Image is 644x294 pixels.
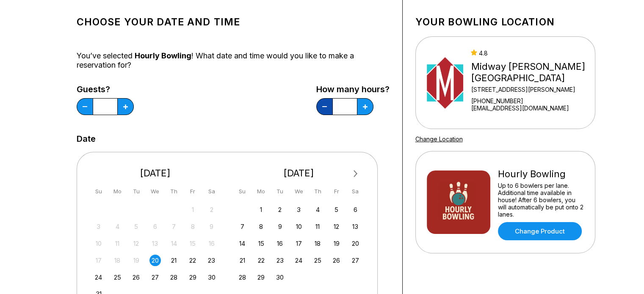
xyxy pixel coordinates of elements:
div: Choose Friday, September 19th, 2025 [331,238,342,249]
div: Choose Friday, September 5th, 2025 [331,204,342,215]
label: How many hours? [316,85,390,94]
div: [DATE] [90,168,221,179]
div: Choose Sunday, August 24th, 2025 [93,272,104,283]
div: Su [93,186,104,197]
div: Not available Friday, August 8th, 2025 [187,221,199,232]
div: Su [237,186,248,197]
div: Choose Thursday, September 18th, 2025 [312,238,323,249]
div: Choose Monday, September 8th, 2025 [255,221,267,232]
div: Fr [187,186,199,197]
div: Choose Friday, August 22nd, 2025 [187,255,199,266]
div: Choose Saturday, September 6th, 2025 [350,204,361,215]
div: Not available Sunday, August 17th, 2025 [93,255,104,266]
div: We [293,186,304,197]
div: Choose Tuesday, September 16th, 2025 [274,238,286,249]
button: Next Month [349,167,362,181]
div: Not available Friday, August 1st, 2025 [187,204,199,215]
div: Midway [PERSON_NAME][GEOGRAPHIC_DATA] [471,61,591,84]
div: Not available Thursday, August 14th, 2025 [168,238,180,249]
div: Sa [206,186,217,197]
label: Date [77,134,96,143]
div: Not available Monday, August 4th, 2025 [112,221,123,232]
div: Choose Wednesday, August 20th, 2025 [149,255,161,266]
div: Tu [130,186,142,197]
div: Hourly Bowling [498,168,584,180]
div: Fr [331,186,342,197]
div: Choose Wednesday, September 24th, 2025 [293,255,304,266]
div: Choose Wednesday, September 10th, 2025 [293,221,304,232]
div: Mo [112,186,123,197]
div: Not available Monday, August 11th, 2025 [112,238,123,249]
div: [DATE] [233,168,365,179]
div: Not available Tuesday, August 5th, 2025 [130,221,142,232]
div: Choose Saturday, August 23rd, 2025 [206,255,217,266]
div: month 2025-09 [235,203,362,283]
img: Hourly Bowling [427,170,490,234]
h1: Your bowling location [415,16,595,28]
div: You’ve selected ! What date and time would you like to make a reservation for? [77,51,390,70]
div: Choose Monday, September 1st, 2025 [255,204,267,215]
div: Not available Saturday, August 16th, 2025 [206,238,217,249]
div: Up to 6 bowlers per lane. Additional time available in house! After 6 bowlers, you will automatic... [498,182,584,218]
div: Sa [350,186,361,197]
div: Choose Sunday, September 28th, 2025 [237,272,248,283]
div: Choose Monday, September 15th, 2025 [255,238,267,249]
div: Not available Saturday, August 2nd, 2025 [206,204,217,215]
div: [STREET_ADDRESS][PERSON_NAME] [471,86,591,93]
div: Choose Thursday, September 4th, 2025 [312,204,323,215]
div: Not available Monday, August 18th, 2025 [112,255,123,266]
div: Choose Tuesday, August 26th, 2025 [130,272,142,283]
a: Change Location [415,135,463,143]
div: Not available Sunday, August 10th, 2025 [93,238,104,249]
div: Choose Sunday, September 14th, 2025 [237,238,248,249]
div: Choose Saturday, September 20th, 2025 [350,238,361,249]
div: Choose Friday, August 29th, 2025 [187,272,199,283]
div: Not available Wednesday, August 6th, 2025 [149,221,161,232]
div: Choose Saturday, September 27th, 2025 [350,255,361,266]
div: Choose Thursday, September 25th, 2025 [312,255,323,266]
div: Th [312,186,323,197]
h1: Choose your Date and time [77,16,390,28]
div: Mo [255,186,267,197]
div: Choose Sunday, September 21st, 2025 [237,255,248,266]
div: Tu [274,186,286,197]
div: Choose Thursday, August 28th, 2025 [168,272,180,283]
div: Not available Thursday, August 7th, 2025 [168,221,180,232]
div: Choose Tuesday, September 30th, 2025 [274,272,286,283]
div: Not available Tuesday, August 12th, 2025 [130,238,142,249]
div: Not available Friday, August 15th, 2025 [187,238,199,249]
div: We [149,186,161,197]
div: Choose Thursday, September 11th, 2025 [312,221,323,232]
div: [PHONE_NUMBER] [471,97,591,104]
a: [EMAIL_ADDRESS][DOMAIN_NAME] [471,104,591,112]
div: Choose Friday, September 12th, 2025 [331,221,342,232]
div: Choose Wednesday, September 17th, 2025 [293,238,304,249]
div: Not available Tuesday, August 19th, 2025 [130,255,142,266]
div: Choose Friday, September 26th, 2025 [331,255,342,266]
div: Choose Saturday, August 30th, 2025 [206,272,217,283]
span: Hourly Bowling [135,51,191,60]
div: Choose Tuesday, September 9th, 2025 [274,221,286,232]
div: Choose Sunday, September 7th, 2025 [237,221,248,232]
div: Choose Wednesday, August 27th, 2025 [149,272,161,283]
a: Change Product [498,222,582,240]
div: Choose Thursday, August 21st, 2025 [168,255,180,266]
div: Choose Tuesday, September 23rd, 2025 [274,255,286,266]
div: Not available Sunday, August 3rd, 2025 [93,221,104,232]
label: Guests? [77,85,134,94]
div: Th [168,186,180,197]
div: Not available Wednesday, August 13th, 2025 [149,238,161,249]
div: Choose Monday, September 22nd, 2025 [255,255,267,266]
div: Not available Saturday, August 9th, 2025 [206,221,217,232]
div: Choose Saturday, September 13th, 2025 [350,221,361,232]
div: 4.8 [471,49,591,57]
div: Choose Monday, August 25th, 2025 [112,272,123,283]
div: Choose Wednesday, September 3rd, 2025 [293,204,304,215]
div: Choose Tuesday, September 2nd, 2025 [274,204,286,215]
img: Midway Bowling - Carlisle [427,51,464,115]
div: Choose Monday, September 29th, 2025 [255,272,267,283]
